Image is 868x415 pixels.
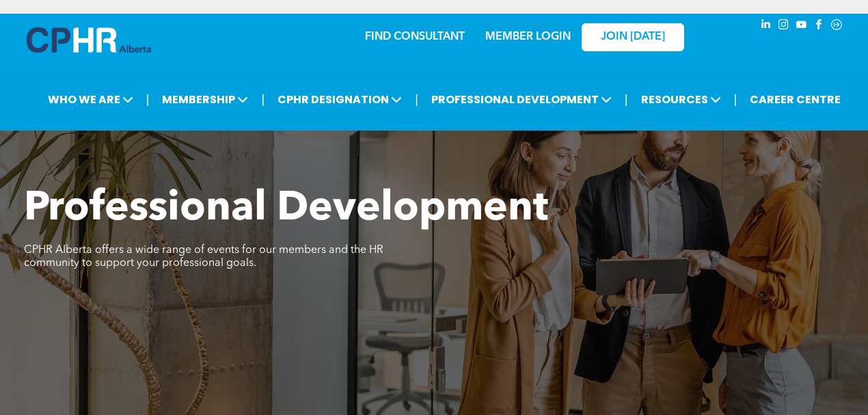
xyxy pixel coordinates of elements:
li: | [415,85,418,113]
a: JOIN [DATE] [582,23,684,51]
span: JOIN [DATE] [601,31,665,44]
span: MEMBERSHIP [158,87,252,112]
span: RESOURCES [637,87,725,112]
li: | [146,85,150,113]
li: | [261,85,265,113]
a: FIND CONSULTANT [365,31,465,42]
a: facebook [811,17,826,36]
span: CPHR DESIGNATION [273,87,406,112]
a: MEMBER LOGIN [485,31,571,42]
li: | [625,85,628,113]
a: youtube [794,17,809,36]
img: A blue and white logo for cp alberta [27,27,151,53]
span: WHO WE ARE [44,87,137,112]
a: linkedin [758,17,773,36]
span: PROFESSIONAL DEVELOPMENT [427,87,616,112]
a: CAREER CENTRE [746,87,845,112]
span: Professional Development [24,189,548,230]
a: Social network [829,17,844,36]
span: CPHR Alberta offers a wide range of events for our members and the HR community to support your p... [24,245,383,269]
a: instagram [776,17,791,36]
li: | [734,85,737,113]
